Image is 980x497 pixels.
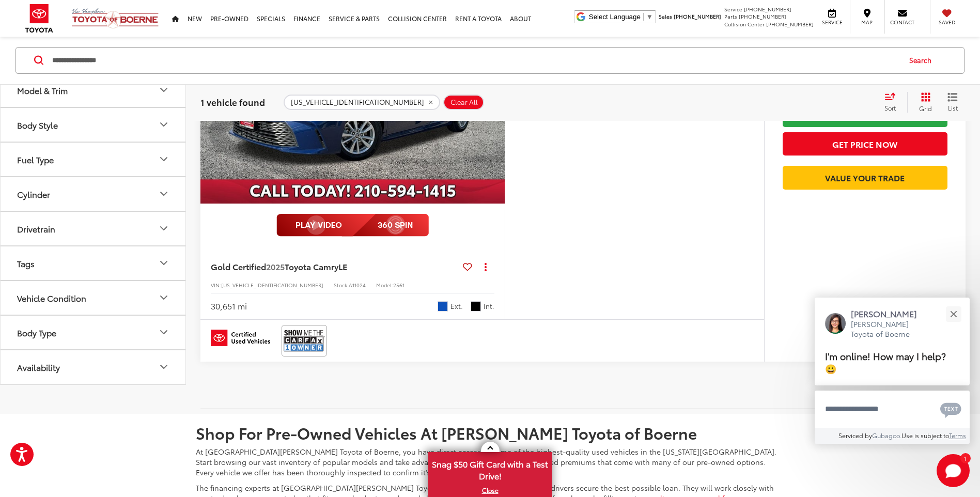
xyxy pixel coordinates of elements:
[158,84,170,97] div: Model & Trim
[438,301,448,312] span: Blue
[484,301,494,311] span: Int.
[158,327,170,339] div: Body Type
[17,224,55,234] div: Drivetrain
[1,73,186,107] button: Model & TrimModel & Trim
[964,456,967,460] span: 1
[1,212,186,245] button: DrivetrainDrivetrain
[158,257,170,270] div: Tags
[1,281,186,315] button: Vehicle ConditionVehicle Condition
[820,19,844,26] span: Service
[766,20,814,28] span: [PHONE_NUMBER]
[429,453,551,485] span: Snag $50 Gift Card with a Test Drive!
[158,292,170,304] div: Vehicle Condition
[815,298,970,444] div: Close[PERSON_NAME][PERSON_NAME] Toyota of BoerneI'm online! How may I help? 😀Type your messageCha...
[907,92,940,113] button: Grid View
[211,281,221,289] span: VIN:
[949,431,966,440] a: Terms
[884,103,896,112] span: Sort
[890,19,914,26] span: Contact
[334,281,349,289] span: Stock:
[276,214,429,237] img: full motion video
[485,262,487,271] span: dropdown dots
[17,328,56,337] div: Body Type
[724,5,742,13] span: Service
[589,13,641,21] span: Select Language
[200,96,265,108] span: 1 vehicle found
[851,319,927,339] p: [PERSON_NAME] Toyota of Boerne
[589,13,653,21] a: Select Language​
[450,98,478,106] span: Clear All
[349,281,366,289] span: A11024
[919,104,932,113] span: Grid
[284,327,325,354] img: View CARFAX report
[393,281,405,289] span: 2561
[158,119,170,131] div: Body Style
[158,153,170,166] div: Fuel Type
[937,454,970,487] button: Toggle Chat Window
[937,454,970,487] svg: Start Chat
[724,20,765,28] span: Collision Center
[872,431,901,440] a: Gubagoo.
[196,446,785,477] p: At [GEOGRAPHIC_DATA][PERSON_NAME] Toyota of Boerne, you have direct access to some of the highest...
[450,301,463,311] span: Ext.
[851,308,927,319] p: [PERSON_NAME]
[947,103,958,112] span: List
[158,361,170,374] div: Availability
[744,5,791,13] span: [PHONE_NUMBER]
[284,95,440,110] button: remove 4T1DAACK0SU031838
[158,223,170,235] div: Drivetrain
[838,431,872,440] span: Serviced by
[936,19,958,26] span: Saved
[1,177,186,211] button: CylinderCylinder
[211,330,270,346] img: Toyota Certified Used Vehicles
[1,246,186,280] button: TagsTags
[17,189,50,199] div: Cylinder
[937,397,965,421] button: Chat with SMS
[266,260,285,272] span: 2025
[724,12,737,20] span: Parts
[17,120,58,130] div: Body Style
[1,316,186,349] button: Body TypeBody Type
[17,258,35,268] div: Tags
[17,85,68,95] div: Model & Trim
[338,260,347,272] span: LE
[211,260,266,272] span: Gold Certified
[1,143,186,176] button: Fuel TypeFuel Type
[643,13,644,21] span: ​
[899,48,946,73] button: Search
[646,13,653,21] span: ▼
[443,95,484,110] button: Clear All
[291,98,424,106] span: [US_VEHICLE_IDENTIFICATION_NUMBER]
[211,300,247,312] div: 30,651 mi
[879,92,907,113] button: Select sort value
[940,92,966,113] button: List View
[17,154,54,164] div: Fuel Type
[739,12,786,20] span: [PHONE_NUMBER]
[659,12,672,20] span: Sales
[855,19,878,26] span: Map
[17,362,60,372] div: Availability
[1,108,186,142] button: Body StyleBody Style
[211,261,459,272] a: Gold Certified2025Toyota CamryLE
[1,350,186,384] button: AvailabilityAvailability
[825,349,946,375] span: I'm online! How may I help? 😀
[376,281,393,289] span: Model:
[783,166,947,189] a: Value Your Trade
[221,281,323,289] span: [US_VEHICLE_IDENTIFICATION_NUMBER]
[51,48,899,73] input: Search by Make, Model, or Keyword
[17,293,86,303] div: Vehicle Condition
[71,8,159,29] img: Vic Vaughan Toyota of Boerne
[901,431,949,440] span: Use is subject to
[940,401,961,418] svg: Text
[783,132,947,156] button: Get Price Now
[196,424,785,441] h2: Shop For Pre-Owned Vehicles At [PERSON_NAME] Toyota of Boerne
[158,188,170,200] div: Cylinder
[942,303,965,325] button: Close
[285,260,338,272] span: Toyota Camry
[674,12,721,20] span: [PHONE_NUMBER]
[815,391,970,428] textarea: Type your message
[471,301,481,312] span: Black
[476,257,494,275] button: Actions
